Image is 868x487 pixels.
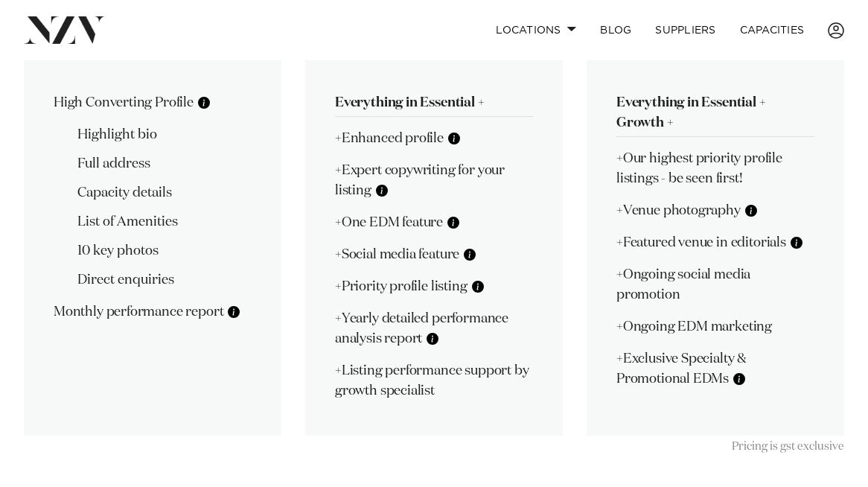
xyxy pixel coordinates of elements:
[616,317,814,337] p: +Ongoing EDM marketing
[616,265,814,305] p: +Ongoing social media promotion
[616,349,814,389] p: +Exclusive Specialty & Promotional EDMs
[732,441,844,452] small: Pricing is gst exclusive
[588,14,643,46] a: BLOG
[335,96,485,109] strong: Everything in Essential +
[335,309,533,349] p: +Yearly detailed performance analysis report
[54,93,252,113] p: High Converting Profile
[616,96,766,130] strong: Everything in Essential + Growth +
[77,125,252,145] li: Highlight bio
[335,161,533,201] p: +Expert copywriting for your listing
[77,270,252,290] li: Direct enquiries
[77,212,252,232] li: List of Amenities
[77,241,252,261] li: 10 key photos
[335,213,533,233] p: +One EDM feature
[616,149,814,189] p: +Our highest priority profile listings - be seen first!
[335,361,533,401] p: +Listing performance support by growth specialist
[616,233,814,253] p: +Featured venue in editorials
[484,14,588,46] a: Locations
[335,277,533,297] p: +Priority profile listing
[335,129,533,149] p: +Enhanced profile
[24,16,105,43] img: nzv-logo.png
[335,245,533,265] p: +Social media feature
[616,201,814,221] p: +Venue photography
[643,14,727,46] a: SUPPLIERS
[728,14,817,46] a: Capacities
[77,154,252,174] li: Full address
[54,302,252,322] p: Monthly performance report
[77,183,252,203] li: Capacity details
